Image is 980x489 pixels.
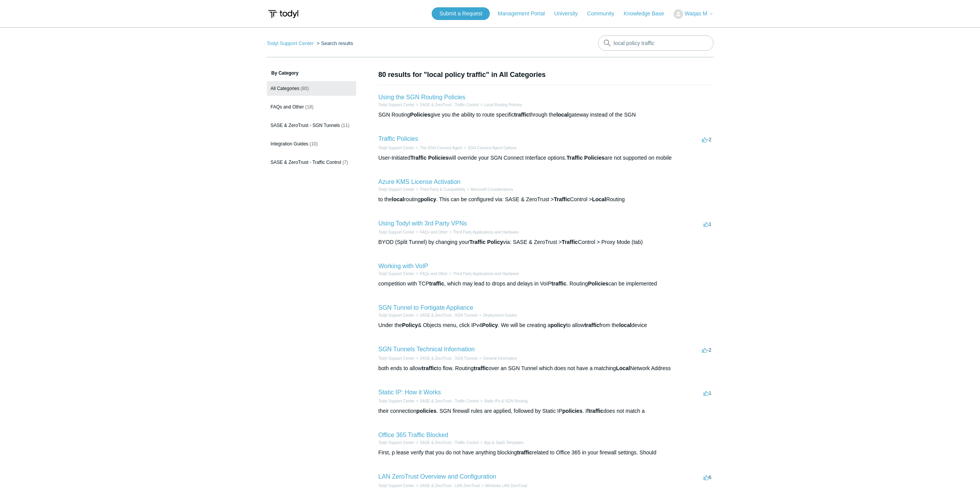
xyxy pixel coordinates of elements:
em: traffic [514,112,529,118]
div: User-Initiated will override your SGN Connect Interface options. are not supported on mobile [379,154,714,162]
a: Todyl Support Center [379,146,415,150]
li: Todyl Support Center [379,102,415,108]
a: App & SaaS Templates [484,441,524,445]
li: The SGN Connect Agent [414,145,462,151]
span: (7) [342,160,348,165]
span: Waqas M [685,10,707,17]
li: Todyl Support Center [379,312,415,318]
em: Traffic [410,155,427,161]
span: (10) [310,141,318,147]
a: SASE & ZeroTrust - SGN Tunnels [420,313,477,317]
em: Traffic [566,155,583,161]
a: Integration Guides (10) [267,137,356,151]
li: Todyl Support Center [379,271,415,277]
a: SASE & ZeroTrust - LAN ZeroTrust [420,484,480,488]
a: SASE & ZeroTrust - SGN Tunnels [420,356,477,360]
a: SASE & ZeroTrust - SGN Tunnels (11) [267,118,356,133]
a: Knowledge Base [624,10,672,18]
a: SASE & ZeroTrust - Traffic Control [420,441,479,445]
div: Under the & Objects menu, click IPv4 . We will be creating a to allow from the device [379,321,714,329]
em: Policy [482,322,498,328]
div: First, p lease verify that you do not have anything blocking related to Office 365 in your firewa... [379,449,714,457]
li: Todyl Support Center [379,145,415,151]
em: policies [416,408,436,414]
a: SGN Tunnel to Fortigate Appliance [379,304,473,311]
li: SASE & ZeroTrust - Traffic Control [414,398,479,404]
a: SASE & ZeroTrust - Traffic Control [420,103,479,107]
em: Policies [428,155,449,161]
em: Policies [588,280,608,287]
li: Windows LAN ZeroTrust [480,483,527,489]
a: Todyl Support Center [379,187,415,192]
em: traffic [429,280,444,287]
li: Microsoft Considerations [466,187,513,192]
a: Windows LAN ZeroTrust [485,484,527,488]
span: SASE & ZeroTrust - SGN Tunnels [271,123,340,128]
a: Microsoft Considerations [471,187,513,192]
a: Todyl Support Center [379,441,415,445]
em: traffic [551,280,566,287]
input: Search [598,35,714,51]
a: Third Party Applications and Hardware [453,230,519,234]
em: Traffic [469,239,486,245]
em: local [619,322,632,328]
a: Todyl Support Center [379,356,415,360]
a: SGN Tunnels Technical Information [379,346,475,352]
a: Office 365 Traffic Blocked [379,432,449,438]
a: Community [587,10,622,18]
div: competition with TCP , which may lead to drops and delays in VoIP . Routing can be implemented [379,280,714,288]
a: Local Routing Policies [484,103,522,107]
a: Deployment Guides [483,313,517,317]
span: -2 [702,137,712,142]
span: 6 [704,474,711,480]
a: SGN Connect Agent Options [467,146,516,150]
em: policy [420,196,436,202]
em: Policies [584,155,605,161]
a: Traffic Policies [379,135,418,142]
a: FAQs and Other [420,272,447,276]
li: Todyl Support Center [379,229,415,235]
a: Static IPs & SGN Routing [484,399,528,403]
li: Local Routing Policies [479,102,522,108]
em: traffic [474,365,489,371]
a: Todyl Support Center [379,272,415,276]
li: General Information [478,355,517,361]
a: Todyl Support Center [379,103,415,107]
li: Third Party & Compatibility [414,187,465,192]
a: Static IP: How it Works [379,389,441,396]
li: Todyl Support Center [379,398,415,404]
li: Todyl Support Center [267,40,315,46]
em: Traffic [562,239,578,245]
em: local [392,196,404,202]
a: LAN ZeroTrust Overview and Configuration [379,473,496,480]
span: -2 [702,347,712,353]
a: All Categories (80) [267,81,356,96]
a: University [554,10,585,18]
span: (18) [305,104,313,110]
a: General Information [483,356,517,360]
span: All Categories [271,86,300,91]
li: SASE & ZeroTrust - SGN Tunnels [414,312,477,318]
a: Using Todyl with 3rd Party VPNs [379,220,467,227]
div: BYOD (Split Tunnel) by changing your via: SASE & ZeroTrust > Control > Proxy Mode (tab) [379,238,714,246]
h3: By Category [267,70,356,77]
li: SASE & ZeroTrust - LAN ZeroTrust [414,483,480,489]
a: Management Portal [498,10,553,18]
span: 1 [704,221,711,227]
a: Using the SGN Routing Policies [379,94,466,100]
li: Third Party Applications and Hardware [448,229,519,235]
a: Todyl Support Center [379,484,415,488]
li: SASE & ZeroTrust - Traffic Control [414,440,479,446]
em: policies [562,408,582,414]
span: FAQs and Other [271,104,304,110]
div: to the routing . This can be configured via: SASE & ZeroTrust > Control > Routing [379,195,714,204]
em: Policy [402,322,418,328]
a: FAQs and Other [420,230,447,234]
span: 1 [704,390,711,396]
em: traffic [422,365,437,371]
li: Search results [315,40,353,46]
em: Traffic [554,196,570,202]
a: Working with VoIP [379,263,429,269]
span: (80) [301,86,309,91]
div: their connection . SGN firewall rules are applied, followed by Static IP . If does not match a [379,407,714,415]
